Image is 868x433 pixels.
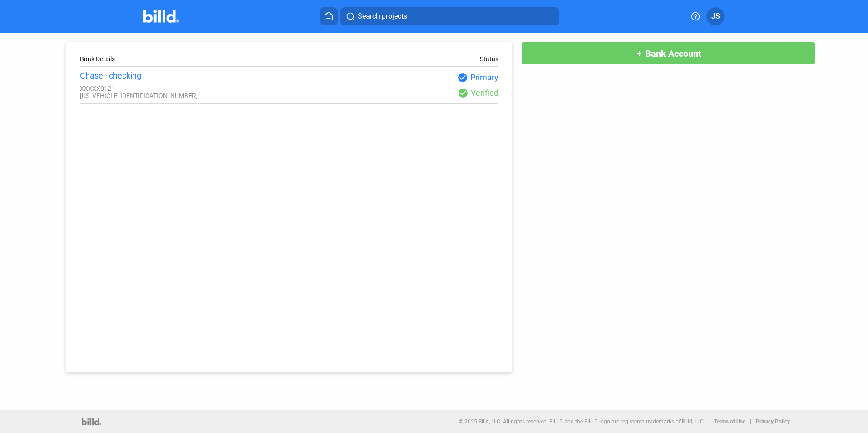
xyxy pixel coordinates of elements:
div: Verified [289,88,498,98]
div: Chase - checking [80,71,289,80]
div: Bank Details [80,55,289,63]
button: JS [706,7,725,25]
b: Terms of Use [714,418,745,425]
p: © 2025 Billd, LLC. All rights reserved. BILLD and the BILLD logo are registered trademarks of Bil... [459,418,705,425]
span: JS [711,11,720,22]
p: | [750,418,751,425]
img: logo [82,418,101,425]
div: XXXXX0121 [80,85,289,92]
div: Primary [289,72,498,83]
img: Billd Company Logo [143,10,179,23]
button: Bank Account [521,42,815,64]
button: Search projects [340,7,559,25]
mat-icon: check_circle [457,72,468,83]
div: Status [480,55,498,63]
b: Privacy Policy [756,418,790,425]
div: [US_VEHICLE_IDENTIFICATION_NUMBER] [80,92,289,99]
mat-icon: check_circle [458,88,469,98]
span: Search projects [358,11,407,22]
mat-icon: add [636,50,643,57]
span: Bank Account [645,48,701,59]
